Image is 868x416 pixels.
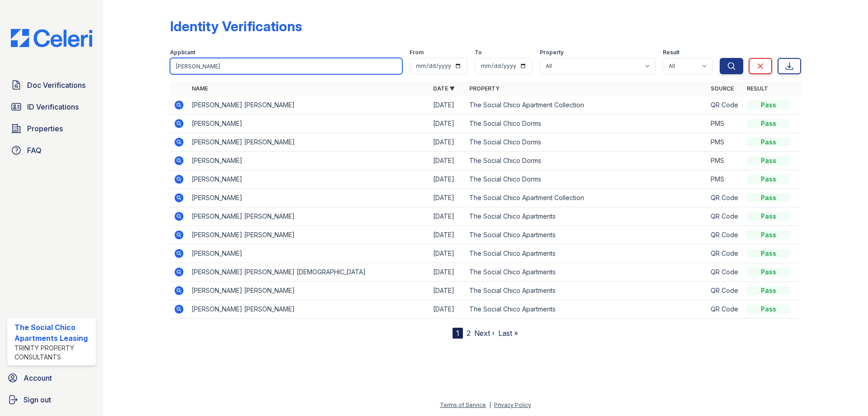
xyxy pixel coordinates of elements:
a: Properties [7,120,96,138]
td: PMS [707,133,743,152]
div: Pass [747,305,790,314]
label: Applicant [170,49,195,56]
td: The Social Chico Apartments [466,263,707,282]
div: Pass [747,230,790,239]
a: Name [192,85,208,92]
div: Pass [747,286,790,295]
td: QR Code [707,96,743,115]
td: [DATE] [429,244,466,263]
td: [PERSON_NAME] [188,152,429,170]
div: Trinity Property Consultants [14,344,92,362]
a: FAQ [7,141,96,159]
div: Pass [747,212,790,221]
a: 2 [467,329,471,338]
td: The Social Chico Apartments [466,300,707,319]
label: From [410,49,424,56]
td: [PERSON_NAME] [PERSON_NAME] [188,282,429,300]
td: QR Code [707,244,743,263]
div: The Social Chico Apartments Leasing [14,322,92,344]
td: [PERSON_NAME] [188,189,429,207]
span: ID Verifications [27,101,79,112]
td: The Social Chico Apartments [466,282,707,300]
img: CE_Logo_Blue-a8612792a0a2168367f1c8372b55b34899dd931a85d93a1a3d3e32e68fde9ad4.png [4,29,99,47]
label: To [475,49,482,56]
label: Result [663,49,679,56]
td: The Social Chico Apartments [466,244,707,263]
td: [DATE] [429,282,466,300]
td: QR Code [707,263,743,282]
div: Pass [747,138,790,147]
td: QR Code [707,300,743,319]
a: ID Verifications [7,98,96,116]
td: [DATE] [429,96,466,115]
td: QR Code [707,189,743,207]
td: QR Code [707,207,743,226]
td: QR Code [707,282,743,300]
div: Pass [747,100,790,110]
td: [PERSON_NAME] [PERSON_NAME] [188,133,429,152]
div: Pass [747,119,790,128]
a: Sign out [4,391,99,409]
div: Pass [747,268,790,277]
span: Account [24,373,52,383]
td: [DATE] [429,189,466,207]
label: Property [540,49,564,56]
span: FAQ [27,145,42,156]
a: Source [711,85,734,92]
td: The Social Chico Dorms [466,170,707,189]
td: [PERSON_NAME] [PERSON_NAME] [188,226,429,244]
td: PMS [707,152,743,170]
td: The Social Chico Apartment Collection [466,96,707,115]
td: [DATE] [429,226,466,244]
td: [DATE] [429,263,466,282]
td: PMS [707,170,743,189]
td: [PERSON_NAME] [188,115,429,133]
td: The Social Chico Apartments [466,226,707,244]
a: Doc Verifications [7,76,96,94]
td: [PERSON_NAME] [PERSON_NAME] [DEMOGRAPHIC_DATA] [188,263,429,282]
td: [DATE] [429,115,466,133]
div: Pass [747,156,790,165]
td: PMS [707,115,743,133]
td: [DATE] [429,152,466,170]
span: Doc Verifications [27,80,85,91]
div: 1 [453,328,463,339]
td: [PERSON_NAME] [PERSON_NAME] [188,207,429,226]
td: The Social Chico Dorms [466,133,707,152]
td: [DATE] [429,133,466,152]
td: The Social Chico Dorms [466,115,707,133]
a: Property [469,85,500,92]
span: Properties [27,123,63,134]
td: [PERSON_NAME] [PERSON_NAME] [188,96,429,115]
div: Pass [747,249,790,258]
span: Sign out [24,394,51,405]
a: Privacy Policy [494,402,531,408]
div: | [489,402,491,408]
a: Next › [474,329,495,338]
td: [DATE] [429,300,466,319]
td: [PERSON_NAME] [188,244,429,263]
td: [DATE] [429,207,466,226]
a: Account [4,369,99,387]
td: [DATE] [429,170,466,189]
div: Pass [747,175,790,184]
td: QR Code [707,226,743,244]
td: [PERSON_NAME] [188,170,429,189]
a: Date ▼ [433,85,455,92]
div: Pass [747,193,790,202]
div: Identity Verifications [170,18,302,34]
td: [PERSON_NAME] [PERSON_NAME] [188,300,429,319]
td: The Social Chico Apartments [466,207,707,226]
a: Last » [498,329,518,338]
a: Terms of Service [440,402,486,408]
td: The Social Chico Apartment Collection [466,189,707,207]
a: Result [747,85,768,92]
td: The Social Chico Dorms [466,152,707,170]
input: Search by name or phone number [170,58,402,74]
